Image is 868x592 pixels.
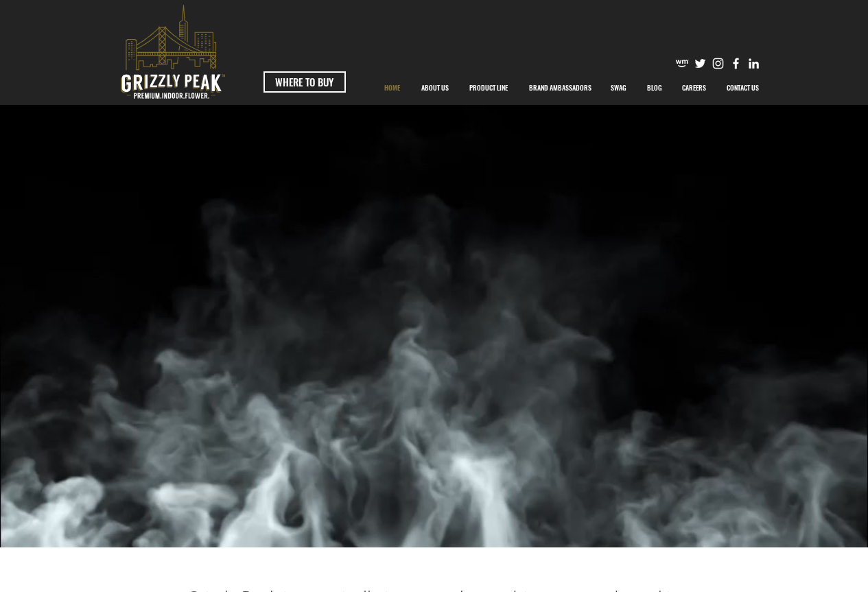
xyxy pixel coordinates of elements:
[377,71,407,105] p: HOME
[275,75,333,89] span: WHERE TO BUY
[263,71,346,93] a: WHERE TO BUY
[519,71,600,105] div: BRAND AMBASSADORS
[640,71,669,105] p: BLOG
[374,71,411,105] a: HOME
[720,71,766,105] p: CONTACT US
[414,71,456,105] p: ABOUT US
[675,56,690,71] img: weedmaps
[522,71,598,105] p: BRAND AMBASSADORS
[604,71,633,105] p: SWAG
[411,71,459,105] a: ABOUT US
[374,71,770,105] nav: Site
[600,71,637,105] a: SWAG
[672,71,716,105] a: CAREERS
[716,71,770,105] a: CONTACT US
[729,56,743,71] img: Facebook
[711,56,725,71] img: Instagram
[462,71,515,105] p: PRODUCT LINE
[637,71,672,105] a: BLOG
[121,5,225,99] svg: premium-indoor-flower
[459,71,519,105] a: PRODUCT LINE
[747,56,761,71] img: Likedin
[675,71,713,105] p: CAREERS
[675,56,761,71] ul: Social Bar
[693,56,707,71] img: Twitter
[35,106,821,547] div: Your Video Title Video Player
